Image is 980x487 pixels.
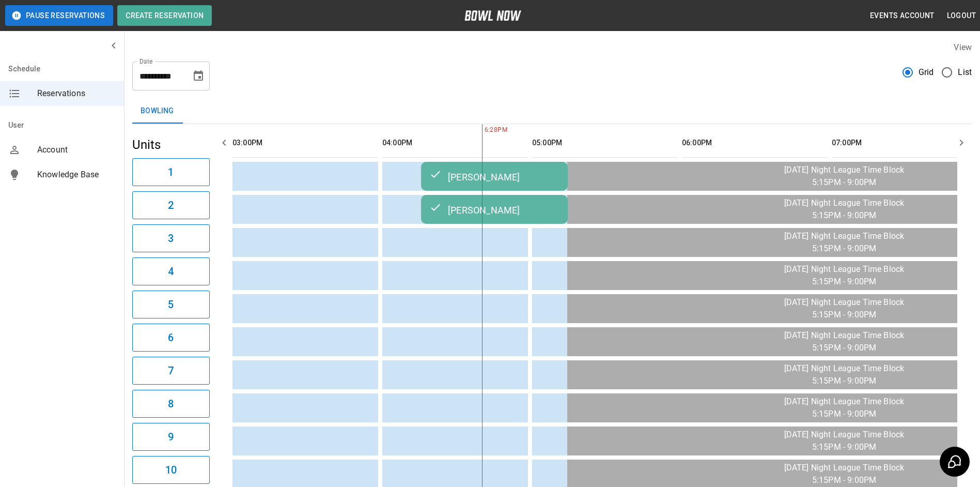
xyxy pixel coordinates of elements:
[37,144,116,156] span: Account
[132,191,210,219] button: 2
[132,456,210,484] button: 10
[132,390,210,418] button: 8
[5,5,113,26] button: Pause Reservations
[382,128,528,158] th: 04:00PM
[168,329,174,346] h6: 6
[168,230,174,247] h6: 3
[168,362,174,379] h6: 7
[958,66,972,79] span: List
[168,395,174,412] h6: 8
[943,6,980,25] button: Logout
[482,125,485,135] span: 6:28PM
[132,136,210,153] h5: Units
[37,169,116,181] span: Knowledge Base
[132,224,210,252] button: 3
[132,257,210,285] button: 4
[168,197,174,214] h6: 2
[682,128,828,158] th: 06:00PM
[132,99,182,124] button: Bowling
[429,170,559,182] div: [PERSON_NAME]
[165,462,177,478] h6: 10
[132,291,210,318] button: 5
[168,263,174,280] h6: 4
[188,66,209,86] button: Choose date, selected date is Sep 11, 2025
[132,99,972,124] div: inventory tabs
[919,66,934,79] span: Grid
[117,5,212,26] button: Create Reservation
[954,42,972,52] label: View
[132,357,210,385] button: 7
[168,429,174,445] h6: 9
[132,423,210,451] button: 9
[37,87,116,100] span: Reservations
[168,164,174,180] h6: 1
[464,10,521,21] img: logo
[532,128,678,158] th: 05:00PM
[132,158,210,186] button: 1
[132,324,210,352] button: 6
[168,296,174,313] h6: 5
[429,203,559,216] div: [PERSON_NAME]
[232,128,378,158] th: 03:00PM
[866,6,939,25] button: Events Account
